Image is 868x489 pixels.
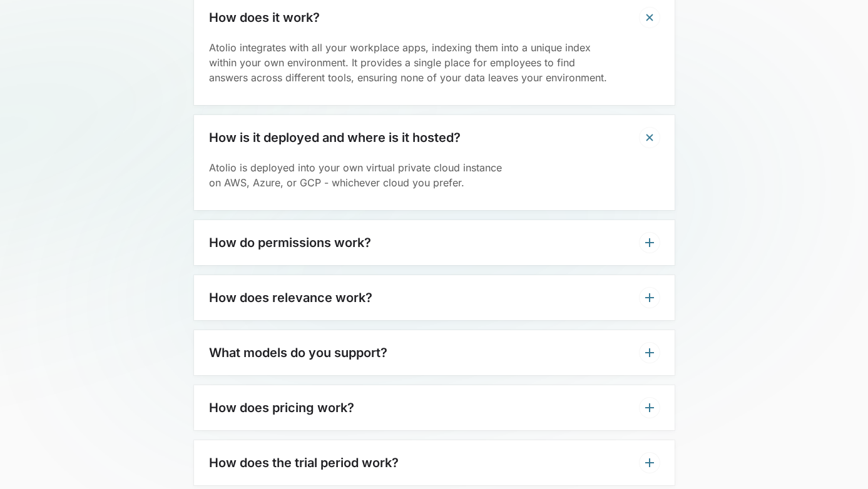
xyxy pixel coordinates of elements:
[209,130,461,145] h3: How is it deployed and where is it hosted?
[209,160,660,190] p: Atolio is deployed into your own virtual private cloud instance on AWS, Azure, or GCP - whichever...
[209,345,387,360] h3: What models do you support?
[209,455,399,470] h3: How does the trial period work?
[209,235,371,250] h3: How do permissions work?
[209,10,320,25] h3: How does it work?
[209,40,660,85] p: Atolio integrates with all your workplace apps, indexing them into a unique index within your own...
[209,400,354,415] h3: How does pricing work?
[805,429,868,489] iframe: Chat Widget
[209,290,372,305] h3: How does relevance work?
